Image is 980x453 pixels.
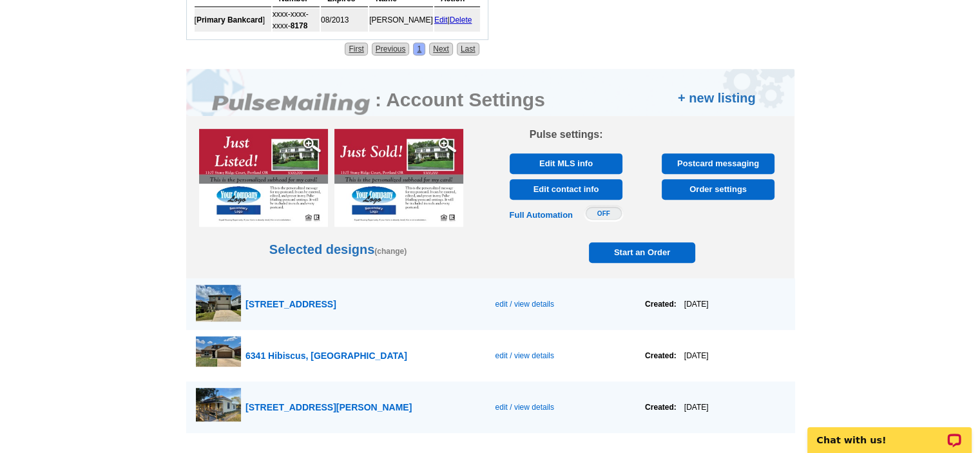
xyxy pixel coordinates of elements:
[645,403,677,412] strong: Created:
[645,351,677,360] strong: Created:
[662,179,774,200] a: Order settings
[510,153,622,174] a: Edit MLS info
[199,129,328,227] img: Pulse8_RF_JL_sample.jpg
[589,242,695,263] a: Start an Order
[196,388,241,422] img: thumb-689f45534e53f.jpg
[514,153,619,174] span: Edit MLS info
[186,278,795,330] a: [STREET_ADDRESS] edit / view details Created:[DATE]
[186,330,795,381] a: 6341 Hibiscus, [GEOGRAPHIC_DATA] edit / view details Created:[DATE]
[662,153,774,174] a: Postcard messaging
[429,43,453,55] a: Next
[457,43,479,55] a: Last
[510,179,622,200] a: Edit contact info
[645,300,677,309] strong: Created:
[450,15,472,24] a: Delete
[434,8,480,32] td: |
[592,242,693,263] span: Start an Order
[799,412,980,453] iframe: LiveChat chat widget
[321,8,368,32] td: 08/2013
[369,8,433,32] td: [PERSON_NAME]
[291,21,308,30] strong: 8178
[245,351,407,361] span: 6341 Hibiscus, [GEOGRAPHIC_DATA]
[437,135,457,155] img: magnify-glass.png
[413,43,425,55] a: 1
[666,179,771,200] span: Order settings
[495,403,553,412] span: edit / view details
[345,43,367,55] a: First
[195,8,271,32] td: [ ]
[495,300,553,309] span: edit / view details
[495,351,553,360] span: edit / view details
[372,43,410,55] a: Previous
[196,285,241,322] img: thumb-686ad18fafea6.jpg
[334,129,463,227] img: Pulse8_RF_JS_sample.jpg
[677,403,709,412] span: [DATE]
[197,15,263,24] b: Primary Bankcard
[273,8,320,32] td: xxxx-xxxx-xxxx-
[677,351,709,360] span: [DATE]
[375,88,545,111] h2: : Account Settings
[374,247,407,256] a: (change)
[245,299,336,309] span: [STREET_ADDRESS]
[245,402,412,412] span: [STREET_ADDRESS][PERSON_NAME]
[212,93,373,116] img: logo.png
[302,135,322,155] img: magnify-glass.png
[503,129,629,140] h3: Pulse settings:
[677,300,709,309] span: [DATE]
[434,15,448,24] a: Edit
[514,179,619,200] span: Edit contact info
[678,88,756,108] a: + new listing
[186,147,490,259] p: Selected designs
[666,153,771,174] span: Postcard messaging
[510,209,573,222] div: Full Automation
[196,336,241,367] img: thumb-68952e6121687.jpg
[186,381,795,433] a: [STREET_ADDRESS][PERSON_NAME] edit / view details Created:[DATE]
